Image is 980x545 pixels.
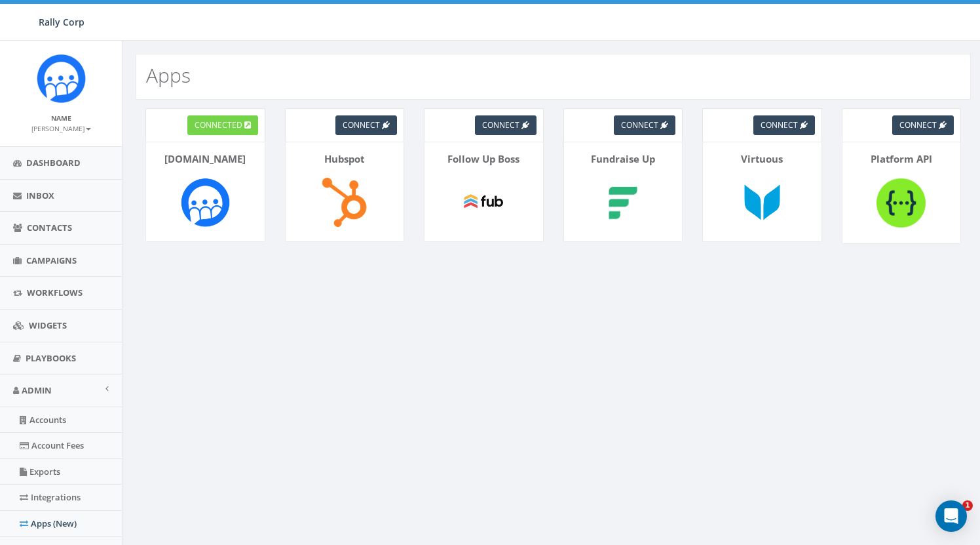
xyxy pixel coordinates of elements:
[195,119,242,131] span: connected
[852,152,951,166] p: Platform API
[176,172,235,232] img: Rally.so-logo
[482,119,519,131] span: connect
[156,152,255,166] p: [DOMAIN_NAME]
[713,152,812,166] p: Virtuous
[935,500,967,532] div: Open Intercom Messenger
[29,319,67,331] span: Widgets
[315,172,374,232] img: Hubspot-logo
[621,119,658,131] span: connect
[574,152,673,166] p: Fundraise Up
[51,113,71,123] small: Name
[475,115,537,135] a: connect
[31,124,91,133] small: [PERSON_NAME]
[295,152,394,166] p: Hubspot
[26,352,76,364] span: Playbooks
[343,119,380,131] span: connect
[26,157,81,169] span: Dashboard
[31,122,91,134] a: [PERSON_NAME]
[37,54,86,103] img: Icon_1.png
[899,119,937,131] span: connect
[26,190,54,201] span: Inbox
[434,152,533,166] p: Follow Up Boss
[187,115,258,135] a: connected
[22,384,52,396] span: Admin
[146,64,191,86] h2: Apps
[594,172,652,232] img: Fundraise Up-logo
[962,500,973,511] span: 1
[892,115,954,135] a: connect
[39,16,85,28] span: Rally Corp
[335,115,397,135] a: connect
[454,172,513,232] img: Follow Up Boss-logo
[26,254,77,266] span: Campaigns
[753,115,815,135] a: connect
[761,119,798,131] span: connect
[27,222,72,233] span: Contacts
[732,172,791,232] img: Virtuous-logo
[872,172,931,233] img: Platform API-logo
[27,287,83,298] span: Workflows
[614,115,675,135] a: connect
